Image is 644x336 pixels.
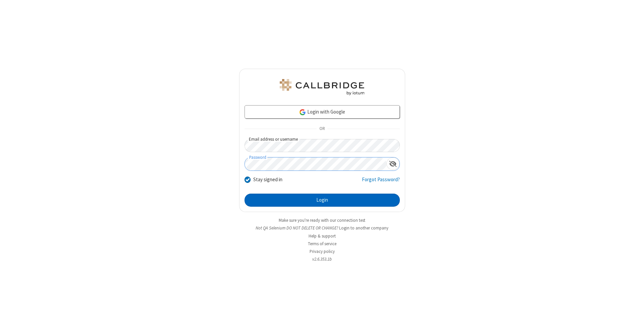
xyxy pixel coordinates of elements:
[386,157,399,170] div: Show password
[239,225,405,231] li: Not QA Selenium DO NOT DELETE OR CHANGE?
[317,124,327,134] span: OR
[309,233,336,239] a: Help & support
[310,249,335,254] a: Privacy policy
[279,217,365,223] a: Make sure you're ready with our connection test
[245,194,400,207] button: Login
[253,176,282,184] label: Stay signed in
[245,139,400,152] input: Email address or username
[245,157,386,171] input: Password
[239,256,405,262] li: v2.6.353.1b
[278,79,366,95] img: QA Selenium DO NOT DELETE OR CHANGE
[308,241,336,247] a: Terms of service
[362,176,400,189] a: Forgot Password?
[339,225,388,231] button: Login to another company
[245,105,400,119] a: Login with Google
[299,109,306,116] img: google-icon.png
